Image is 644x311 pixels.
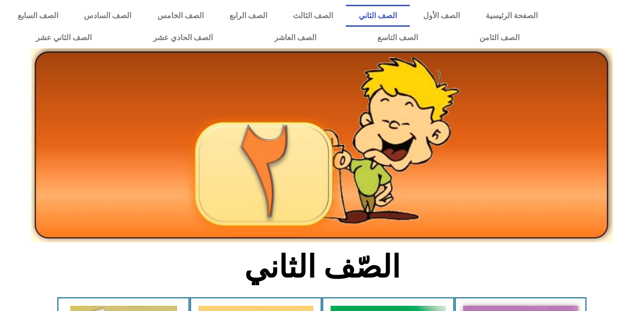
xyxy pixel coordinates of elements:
[473,5,551,27] a: الصفحة الرئيسية
[5,27,122,49] a: الصف الثاني عشر
[347,27,449,49] a: الصف التاسع
[280,5,346,27] a: الصف الثالث
[449,27,551,49] a: الصف الثامن
[346,5,410,27] a: الصف الثاني
[165,248,480,286] h2: الصّف الثاني
[5,5,71,27] a: الصف السابع
[145,5,217,27] a: الصف الخامس
[122,27,243,49] a: الصف الحادي عشر
[243,27,347,49] a: الصف العاشر
[217,5,280,27] a: الصف الرابع
[71,5,144,27] a: الصف السادس
[410,5,472,27] a: الصف الأول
